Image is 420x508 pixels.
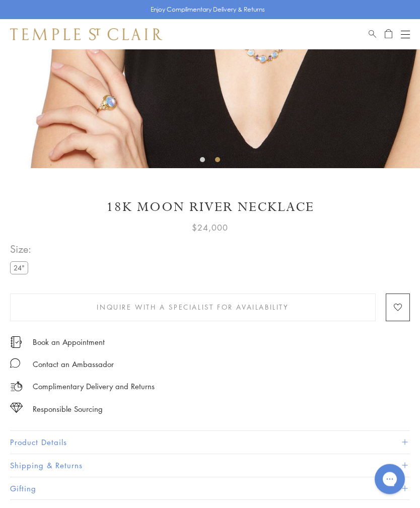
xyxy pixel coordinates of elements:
[10,241,32,258] span: Size:
[10,337,22,348] img: icon_appointment.svg
[33,337,105,348] a: Book an Appointment
[401,28,410,40] button: Open navigation
[385,28,392,40] a: Open Shopping Bag
[10,358,20,369] img: MessageIcon-01_2.svg
[10,199,410,216] h1: 18K Moon River Necklace
[10,431,410,454] button: Product Details
[33,403,103,416] div: Responsible Sourcing
[97,302,289,313] span: Inquire With A Specialist for Availability
[10,478,410,500] button: Gifting
[369,28,376,40] a: Search
[33,358,114,371] div: Contact an Ambassador
[33,381,155,393] p: Complimentary Delivery and Returns
[192,222,228,235] span: $24,000
[10,262,28,274] label: 24"
[10,28,162,40] img: Temple St. Clair
[10,455,410,477] button: Shipping & Returns
[370,461,410,498] iframe: Gorgias live chat messenger
[151,5,265,15] p: Enjoy Complimentary Delivery & Returns
[10,403,23,413] img: icon_sourcing.svg
[10,381,23,393] img: icon_delivery.svg
[10,294,376,322] button: Inquire With A Specialist for Availability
